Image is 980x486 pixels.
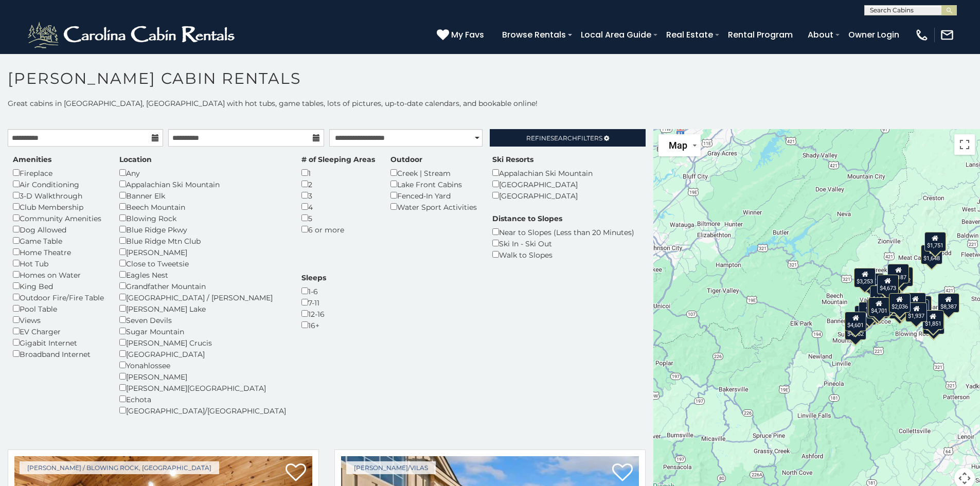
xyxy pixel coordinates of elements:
div: 7-11 [301,297,326,308]
div: 12-16 [301,308,326,319]
span: My Favs [451,28,484,41]
div: $4,115 [867,298,889,318]
div: 6 or more [301,224,375,235]
div: 3 [301,190,375,201]
div: $2,632 [892,267,914,286]
div: Dog Allowed [13,224,104,235]
div: King Bed [13,280,104,292]
div: [GEOGRAPHIC_DATA]/[GEOGRAPHIC_DATA] [119,405,286,416]
div: $4,150 [923,314,945,334]
div: [PERSON_NAME] Crucis [119,337,286,348]
span: Search [550,134,577,142]
div: [GEOGRAPHIC_DATA] [492,190,593,201]
img: phone-regular-white.png [915,28,929,42]
div: 4 [301,201,375,212]
div: $8,387 [938,293,959,312]
div: 3-D Walkthrough [13,190,104,201]
div: Community Amenities [13,212,104,224]
div: Appalachian Ski Mountain [119,178,286,190]
div: Fireplace [13,167,104,178]
div: $4,319 [870,285,892,305]
div: Any [119,167,286,178]
div: $6,074 [891,296,913,315]
div: Banner Elk [119,190,286,201]
a: Browse Rentals [497,26,571,44]
div: Appalachian Ski Mountain [492,167,593,178]
div: [PERSON_NAME][GEOGRAPHIC_DATA] [119,382,286,393]
div: Walk to Slopes [492,249,634,260]
div: [PERSON_NAME] Lake [119,303,286,314]
a: [PERSON_NAME] / Blowing Rock, [GEOGRAPHIC_DATA] [20,461,219,474]
div: $3,253 [854,267,876,287]
div: $4,162 [845,320,866,340]
a: About [803,26,839,44]
a: [PERSON_NAME]/Vilas [346,461,436,474]
div: Blue Ridge Mtn Club [119,235,286,246]
div: Yonahlossee [119,359,286,371]
a: Rental Program [723,26,798,44]
label: Outdoor [390,154,422,165]
label: # of Sleeping Areas [301,154,375,165]
div: Water Sport Activities [390,201,477,212]
div: Air Conditioning [13,178,104,190]
span: Map [669,140,687,151]
div: Game Table [13,235,104,246]
div: $1,913 [905,293,926,312]
div: Blue Ridge Pkwy [119,224,286,235]
label: Distance to Slopes [492,213,562,224]
a: My Favs [437,28,487,42]
img: mail-regular-white.png [940,28,954,42]
span: Refine Filters [526,134,602,142]
div: Near to Slopes (Less than 20 Minutes) [492,226,634,238]
button: Change map style [658,134,701,156]
div: Broadband Internet [13,348,104,359]
div: [PERSON_NAME] [119,371,286,382]
div: Blowing Rock [119,212,286,224]
div: 2 [301,178,375,190]
div: [PERSON_NAME] [119,246,286,258]
div: $4,673 [877,275,899,294]
div: Homes on Water [13,269,104,280]
div: 1 [301,167,375,178]
a: Add to favorites [612,462,633,484]
div: Beech Mountain [119,201,286,212]
div: $4,701 [868,297,890,316]
div: Home Theatre [13,246,104,258]
a: Real Estate [661,26,718,44]
img: White-1-2.png [26,20,239,50]
div: Sugar Mountain [119,326,286,337]
button: Toggle fullscreen view [954,134,975,155]
div: $3,956 [859,301,880,321]
div: $4,601 [845,312,867,331]
div: Echota [119,393,286,405]
a: Owner Login [843,26,904,44]
div: Fenced-In Yard [390,190,477,201]
div: EV Charger [13,326,104,337]
div: Seven Devils [119,314,286,326]
div: $2,036 [889,293,911,313]
div: Creek | Stream [390,167,477,178]
label: Ski Resorts [492,154,533,165]
div: Club Membership [13,201,104,212]
div: [GEOGRAPHIC_DATA] [492,178,593,190]
div: [GEOGRAPHIC_DATA] [119,348,286,359]
div: 16+ [301,319,326,331]
a: Local Area Guide [576,26,656,44]
div: Eagles Nest [119,269,286,280]
div: [GEOGRAPHIC_DATA] / [PERSON_NAME] [119,292,286,303]
div: $1,648 [921,244,943,264]
div: $1,851 [922,310,944,330]
div: $1,937 [906,302,928,322]
div: Outdoor Fire/Fire Table [13,292,104,303]
div: Gigabit Internet [13,337,104,348]
label: Amenities [13,154,51,165]
div: $3,187 [888,263,910,283]
div: $3,414 [889,299,911,318]
div: 5 [301,212,375,224]
div: Views [13,314,104,326]
div: $1,751 [924,232,946,251]
div: Lake Front Cabins [390,178,477,190]
div: Hot Tub [13,258,104,269]
a: Add to favorites [286,462,306,484]
div: Ski In - Ski Out [492,238,634,249]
